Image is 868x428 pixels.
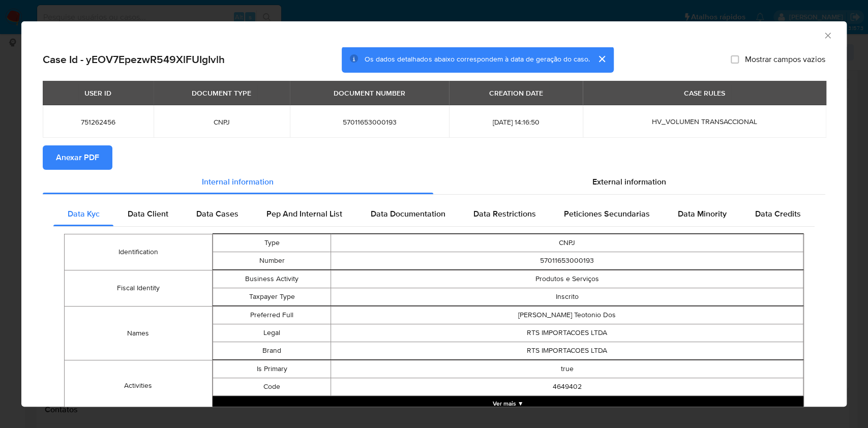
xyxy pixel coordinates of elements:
[65,234,213,270] td: Identification
[186,84,257,102] div: DOCUMENT TYPE
[331,252,803,270] td: 57011653000193
[213,252,331,270] td: Number
[213,270,331,288] td: Business Activity
[331,342,803,360] td: RTS IMPORTACOES LTDA
[213,378,331,396] td: Code
[213,396,803,411] button: Expand array
[592,176,666,188] span: External information
[473,208,536,220] span: Data Restrictions
[331,324,803,342] td: RTS IMPORTACOES LTDA
[331,378,803,396] td: 4649402
[213,234,331,252] td: Type
[166,117,278,127] span: CNPJ
[483,84,549,102] div: CREATION DATE
[213,307,331,324] td: Preferred Full
[65,270,213,307] td: Fiscal Identity
[266,208,342,220] span: Pep And Internal List
[331,360,803,378] td: true
[331,234,803,252] td: CNPJ
[213,324,331,342] td: Legal
[331,270,803,288] td: Produtos e Serviços
[652,116,757,127] span: HV_VOLUMEN TRANSACCIONAL
[461,117,571,127] span: [DATE] 14:16:50
[78,84,117,102] div: USER ID
[43,170,825,194] div: Detailed info
[213,342,331,360] td: Brand
[365,54,589,65] span: Os dados detalhados abaixo correspondem à data de geração do caso.
[202,176,274,188] span: Internal information
[196,208,238,220] span: Data Cases
[213,360,331,378] td: Is Primary
[331,307,803,324] td: [PERSON_NAME] Teotonio Dos
[755,208,800,220] span: Data Credits
[65,360,213,412] td: Activities
[678,84,731,102] div: CASE RULES
[823,30,832,40] button: Fechar a janela
[21,21,847,407] div: closure-recommendation-modal
[678,208,727,220] span: Data Minority
[331,288,803,306] td: Inscrito
[43,145,112,170] button: Anexar PDF
[213,288,331,306] td: Taxpayer Type
[43,53,225,66] h2: Case Id - yEOV7EpezwR549XlFUIgIvlh
[56,146,99,169] span: Anexar PDF
[564,208,650,220] span: Peticiones Secundarias
[745,54,825,65] span: Mostrar campos vazios
[65,307,213,360] td: Names
[589,47,614,71] button: cerrar
[731,55,739,64] input: Mostrar campos vazios
[128,208,168,220] span: Data Client
[53,202,815,226] div: Detailed internal info
[55,117,141,127] span: 751262456
[68,208,100,220] span: Data Kyc
[302,117,437,127] span: 57011653000193
[370,208,445,220] span: Data Documentation
[327,84,411,102] div: DOCUMENT NUMBER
